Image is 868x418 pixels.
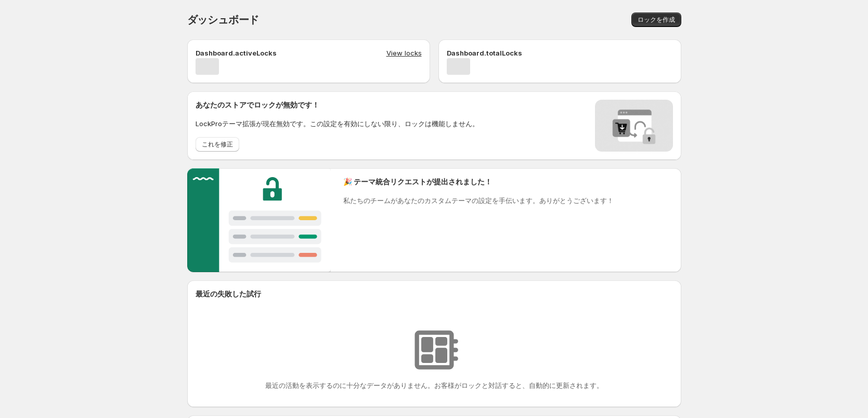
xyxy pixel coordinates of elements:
h2: あなたのストアでロックが無効です！ [196,100,479,110]
button: View locks [386,48,422,58]
img: Locks disabled [595,100,673,152]
h2: 🎉 テーマ統合リクエストが提出されました！ [343,177,614,187]
button: これを修正 [196,137,239,152]
span: これを修正 [202,140,233,149]
p: LockProテーマ拡張が現在無効です。この設定を有効にしない限り、ロックは機能しません。 [196,118,479,129]
p: 最近の活動を表示するのに十分なデータがありません。お客様がロックと対話すると、自動的に更新されます。 [265,380,603,390]
p: Dashboard.activeLocks [196,48,277,58]
img: リソースが見つかりませんでした [408,324,460,376]
p: Dashboard.totalLocks [447,48,522,58]
p: 私たちのチームがあなたのカスタムテーマの設定を手伝います。ありがとうございます！ [343,195,614,206]
h2: 最近の失敗した試行 [196,289,261,299]
span: ロックを作成 [638,16,675,24]
button: ロックを作成 [631,12,681,27]
img: Customer support [187,168,331,272]
span: ダッシュボード [187,14,260,26]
